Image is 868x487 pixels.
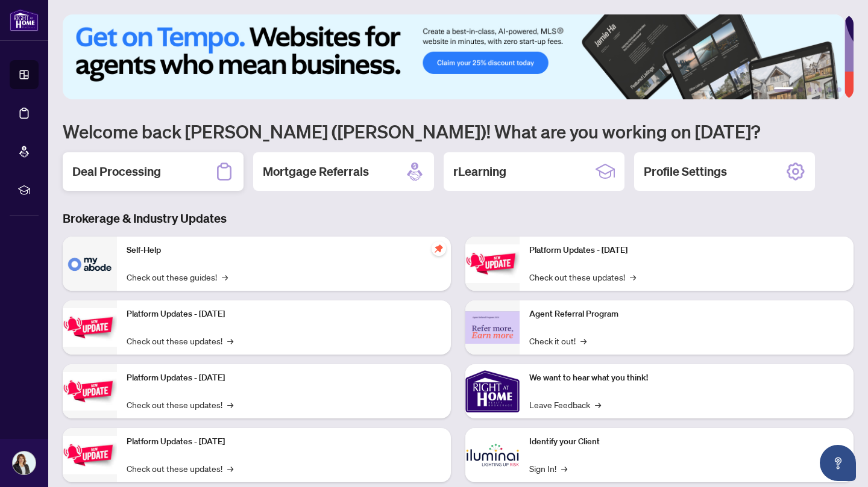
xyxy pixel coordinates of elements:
p: Agent Referral Program [529,308,844,321]
p: Platform Updates - [DATE] [127,308,441,321]
a: Sign In!→ [529,462,567,475]
span: → [561,462,567,475]
button: 5 [827,87,832,92]
a: Check out these updates!→ [529,270,636,284]
span: → [227,334,233,347]
img: We want to hear what you think! [465,364,520,418]
button: 4 [817,87,822,92]
img: logo [10,9,39,31]
h2: rLearning [453,163,506,180]
img: Agent Referral Program [465,311,520,344]
a: Check out these updates!→ [127,334,233,347]
button: 1 [774,87,793,92]
img: Platform Updates - July 8, 2025 [63,436,117,474]
h1: Welcome back [PERSON_NAME] ([PERSON_NAME])! What are you working on [DATE]? [63,120,854,143]
p: Platform Updates - [DATE] [529,244,844,257]
button: 2 [798,87,803,92]
span: → [227,398,233,411]
img: Platform Updates - September 16, 2025 [63,308,117,346]
button: 3 [808,87,813,92]
img: Self-Help [63,237,117,291]
span: pushpin [432,241,446,256]
h2: Deal Processing [72,163,161,180]
img: Slide 0 [63,14,844,99]
a: Check out these updates!→ [127,462,233,475]
span: → [222,270,228,284]
img: Profile Icon [13,451,36,474]
img: Identify your Client [465,428,520,482]
p: Platform Updates - [DATE] [127,435,441,448]
p: We want to hear what you think! [529,371,844,385]
p: Identify your Client [529,435,844,448]
span: → [227,462,233,475]
a: Leave Feedback→ [529,398,601,411]
p: Self-Help [127,244,441,257]
img: Platform Updates - July 21, 2025 [63,372,117,410]
button: Open asap [820,445,856,481]
p: Platform Updates - [DATE] [127,371,441,385]
a: Check out these updates!→ [127,398,233,411]
span: → [630,270,636,284]
h3: Brokerage & Industry Updates [63,210,854,227]
img: Platform Updates - June 23, 2025 [465,244,520,282]
a: Check it out!→ [529,334,587,347]
button: 6 [837,87,841,92]
h2: Mortgage Referrals [263,163,369,180]
span: → [595,398,601,411]
h2: Profile Settings [644,163,727,180]
a: Check out these guides!→ [127,270,228,284]
span: → [580,334,587,347]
